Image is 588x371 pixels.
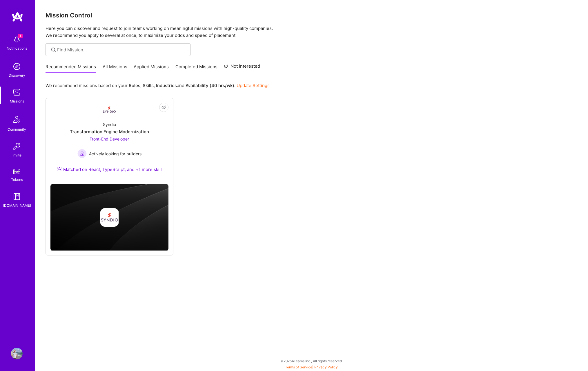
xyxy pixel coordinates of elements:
img: tokens [13,169,20,174]
a: Company LogoSyndioTransformation Engine ModernizationFront-End Developer Actively looking for bui... [50,103,168,179]
img: teamwork [11,87,23,98]
div: Syndio [103,121,116,127]
a: Recommended Missions [46,64,96,73]
img: Invite [11,141,23,152]
img: Company logo [100,208,119,227]
img: bell [11,34,23,45]
input: Find Mission... [57,47,186,53]
img: cover [50,184,168,251]
div: [DOMAIN_NAME] [3,202,31,208]
img: User Avatar [11,348,23,359]
div: Transformation Engine Modernization [70,129,149,135]
div: Discovery [9,72,25,78]
img: guide book [11,191,23,202]
div: Community [8,126,26,132]
b: Availability (40 hrs/wk) [186,83,234,88]
div: Tokens [11,177,23,183]
img: Company Logo [102,103,116,117]
a: Update Settings [237,83,270,88]
a: All Missions [103,64,127,73]
img: discovery [11,61,23,72]
b: Roles [129,83,140,88]
div: Matched on React, TypeScript, and +1 more skill [57,166,162,172]
h3: Mission Control [46,12,578,19]
img: logo [12,12,23,22]
i: icon EyeClosed [161,105,166,110]
b: Skills [143,83,154,88]
div: Missions [10,98,24,104]
div: Notifications [7,45,27,51]
a: Not Interested [224,63,260,73]
img: Actively looking for builders [77,149,87,158]
p: We recommend missions based on your , , and . [46,82,270,89]
img: Community [10,112,24,126]
a: Applied Missions [134,64,169,73]
span: Front-End Developer [90,136,129,141]
img: Ateam Purple Icon [57,167,62,171]
span: 1 [18,34,23,38]
b: Industries [156,83,177,88]
p: Here you can discover and request to join teams working on meaningful missions with high-quality ... [46,25,578,39]
span: | [285,365,338,369]
a: User Avatar [10,348,24,359]
i: icon SearchGrey [50,46,57,53]
a: Terms of Service [285,365,312,369]
div: Invite [12,152,21,158]
div: © 2025 ATeams Inc., All rights reserved. [35,354,588,368]
a: Completed Missions [175,64,217,73]
span: Actively looking for builders [89,151,141,157]
a: Privacy Policy [314,365,338,369]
